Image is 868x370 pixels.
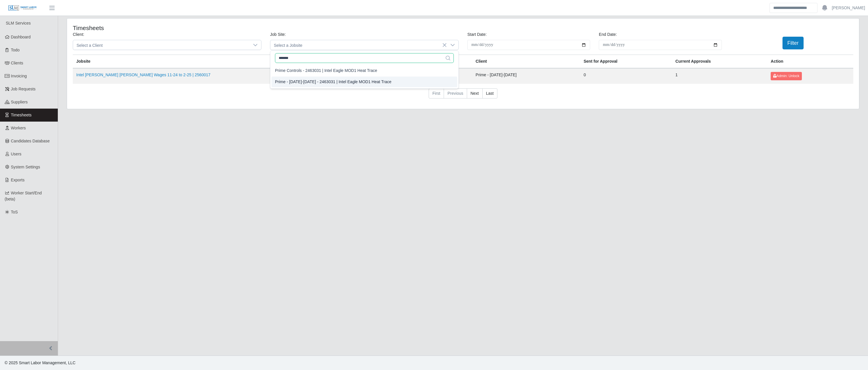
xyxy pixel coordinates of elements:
th: Client [472,55,580,68]
span: Clients [11,61,23,65]
span: Users [11,152,22,156]
span: Dashboard [11,35,31,39]
span: Workers [11,126,26,130]
span: Admin: Unlock [773,74,799,78]
button: Admin: Unlock [771,72,802,80]
span: ToS [11,210,18,214]
span: System Settings [11,165,40,169]
span: Todo [11,48,20,52]
span: Invoicing [11,74,27,78]
li: Intel Eagle MOD1 Heat Trace [272,77,457,87]
li: Intel Eagle MOD1 Heat Trace [272,65,457,76]
label: Job Site: [270,31,286,38]
span: Job Requests [11,87,36,91]
span: © 2025 Smart Labor Management, LLC [5,360,75,365]
td: 1 [672,68,767,83]
span: Exports [11,178,25,182]
label: Client: [73,31,84,38]
div: Prime - [DATE]-[DATE] - 2463031 | Intel Eagle MOD1 Heat Trace [275,79,391,85]
span: Candidates Database [11,139,50,143]
span: Select a Client [73,40,250,50]
span: Worker Start/End (beta) [5,191,42,201]
th: Current Approvals [672,55,767,68]
a: Last [482,88,497,99]
span: Timesheets [11,113,32,117]
h4: Timesheets [73,24,393,31]
input: Search [770,3,817,13]
td: 0 [580,68,672,83]
img: SLM Logo [8,5,37,11]
th: Jobsite [73,55,391,68]
button: Filter [782,37,804,49]
span: Select a Jobsite [270,40,447,50]
th: Sent for Approval [580,55,672,68]
a: Next [467,88,483,99]
a: [PERSON_NAME] [832,5,865,11]
th: Action [767,55,853,68]
a: Intel [PERSON_NAME] [PERSON_NAME] Wages 11-24 to 2-25 | 2560017 [76,72,211,77]
label: End Date: [599,31,617,38]
span: SLM Services [6,21,31,25]
div: Prime Controls - 2463031 | Intel Eagle MOD1 Heat Trace [275,68,377,74]
nav: pagination [73,88,853,103]
td: Prime - [DATE]-[DATE] [472,68,580,83]
span: Suppliers [11,100,28,104]
label: Start Date: [467,31,487,38]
